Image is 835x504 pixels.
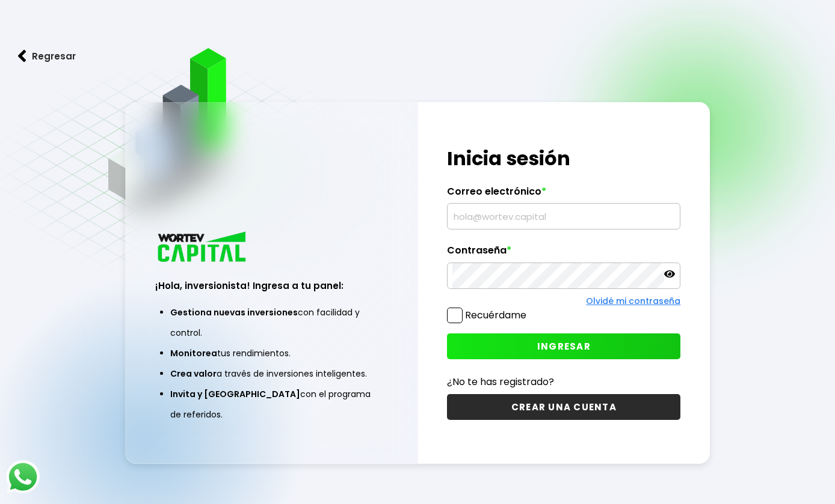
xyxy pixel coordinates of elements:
[465,308,526,322] label: Recuérdame
[447,374,680,420] a: ¿No te has registrado?CREAR UNA CUENTA
[170,384,374,425] li: con el programa de referidos.
[155,279,389,293] h3: ¡Hola, inversionista! Ingresa a tu panel:
[170,343,374,363] li: tus rendimientos.
[447,394,680,420] button: CREAR UNA CUENTA
[447,244,680,263] label: Contraseña
[447,333,680,359] button: INGRESAR
[170,368,217,380] span: Crea valor
[155,230,250,266] img: logo_wortev_capital
[537,340,591,353] span: INGRESAR
[452,204,675,229] input: hola@wortev.capital
[170,302,374,343] li: con facilidad y control.
[170,347,217,359] span: Monitorea
[586,295,680,307] a: Olvidé mi contraseña
[170,363,374,384] li: a través de inversiones inteligentes.
[447,374,680,389] p: ¿No te has registrado?
[170,306,298,318] span: Gestiona nuevas inversiones
[6,460,40,494] img: logos_whatsapp-icon.242b2217.svg
[447,144,680,173] h1: Inicia sesión
[18,50,26,62] img: flecha izquierda
[447,186,680,204] label: Correo electrónico
[170,388,300,400] span: Invita y [GEOGRAPHIC_DATA]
